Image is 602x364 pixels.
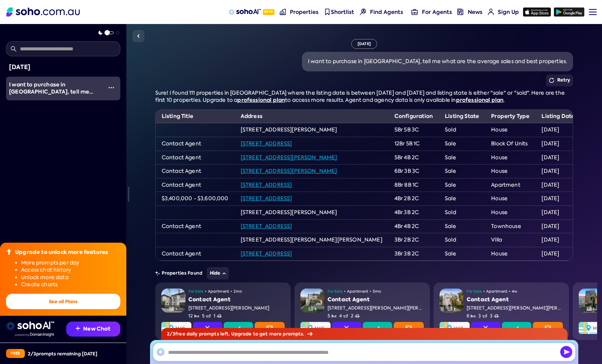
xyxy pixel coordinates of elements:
li: Unlock more data [21,274,120,281]
td: [DATE] [535,219,581,233]
span: 12 [188,313,199,319]
img: Map [300,322,331,334]
th: Configuration [388,110,439,123]
li: More prompts per day [21,259,120,267]
td: Block Of Units [485,137,535,151]
th: Listing Title [156,110,235,123]
img: Property [161,288,185,313]
a: PropertyGallery Icon1For Sale•Apartment•4wContact Agent[STREET_ADDRESS][PERSON_NAME][PERSON_NAME]... [434,282,569,340]
span: Sure! I found 111 properties in [GEOGRAPHIC_DATA] where the listing date is between [DATE] and [D... [155,89,565,104]
img: Soho Logo [6,8,80,17]
img: Carspots [355,314,359,318]
td: 4Br 3B 2C [388,205,439,219]
img: for-agents-nav icon [488,9,494,15]
td: [DATE] [535,233,581,247]
img: Find agents icon [360,9,366,15]
img: Data provided by Domain Insight [15,333,54,337]
img: More icon [108,85,114,91]
th: Address [235,110,388,123]
img: Carspots [494,314,499,318]
span: 1 [214,313,221,319]
td: [STREET_ADDRESS][PERSON_NAME] [235,205,388,219]
td: 3Br 3B 2C [388,247,439,261]
span: 1 [176,307,177,311]
img: sohoai logo [6,322,54,331]
span: For Sale [467,288,482,295]
span: 6 [467,313,475,319]
td: $3,400,000 - $3,600,000 [156,192,235,206]
td: Sale [439,247,485,261]
li: Create charts [21,281,120,288]
td: 6Br 3B 3C [388,165,439,178]
span: • [230,288,232,295]
div: Contact Agent [328,296,424,304]
span: News [468,8,482,16]
button: Hide [207,267,229,279]
td: Townhouse [485,219,535,233]
td: [DATE] [535,192,581,206]
a: [STREET_ADDRESS][PERSON_NAME] [241,168,337,174]
div: I want to purchase in [GEOGRAPHIC_DATA], tell me what are the average sales and best properties. [308,58,567,65]
span: 2mo [234,288,242,295]
span: Apartment [486,288,507,295]
div: [STREET_ADDRESS][PERSON_NAME] [188,305,285,311]
span: Shortlist [331,8,354,16]
td: [DATE] [535,247,581,261]
td: House [485,192,535,206]
span: 3mo [373,288,381,295]
span: Sign Up [498,8,519,16]
td: 5Br 5B 3C [388,123,439,137]
img: google-play icon [554,8,584,17]
img: Bedrooms [194,314,199,318]
img: Arrow icon [308,332,313,336]
a: [STREET_ADDRESS] [241,195,292,202]
td: Sale [439,178,485,192]
td: Villa [485,233,535,247]
span: • [509,288,510,295]
td: 3Br 2B 2C [388,233,439,247]
span: 1 [315,307,316,311]
img: Recommendation icon [76,326,80,331]
a: PropertyGallery Icon1For Sale•Apartment•2moContact Agent[STREET_ADDRESS][PERSON_NAME]12Bedrooms5B... [155,282,291,340]
td: 4Br 2B 2C [388,192,439,206]
div: I want to purchase in Elwood, tell me what are the average sales and best properties. [9,81,102,96]
th: Listing Date [535,110,581,123]
span: Beta [263,9,274,15]
div: Free [6,349,25,358]
img: Gallery Icon [170,307,174,311]
span: For Sale [328,288,343,295]
img: Map [440,322,470,334]
img: Bedrooms [471,314,475,318]
span: 2 [351,313,359,319]
img: Sidebar toggle icon [134,32,143,41]
a: professional plan [237,96,285,104]
td: Contact Agent [156,178,235,192]
td: Sale [439,219,485,233]
td: Sale [439,192,485,206]
span: For Sale [188,288,203,295]
th: Listing State [439,110,485,123]
a: [STREET_ADDRESS] [241,223,292,230]
div: Upgrade to unlock more features [15,249,108,256]
button: Send [560,346,572,358]
td: [DATE] [535,137,581,151]
td: [DATE] [535,178,581,192]
img: Send icon [560,346,572,358]
td: Contact Agent [156,137,235,151]
a: professional plan [456,96,504,104]
span: 5 [328,313,336,319]
button: See all Plans [6,294,120,309]
td: Contact Agent [156,247,235,261]
td: [DATE] [535,151,581,165]
img: news-nav icon [457,9,464,15]
a: [STREET_ADDRESS] [241,140,292,147]
span: Find Agents [370,8,403,16]
div: [DATE] [351,39,377,49]
td: House [485,165,535,178]
td: House [485,247,535,261]
td: [DATE] [535,123,581,137]
img: for-agents-nav icon [411,9,418,15]
span: 1 [593,307,594,311]
img: Retry icon [549,78,554,83]
td: Sold [439,205,485,219]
